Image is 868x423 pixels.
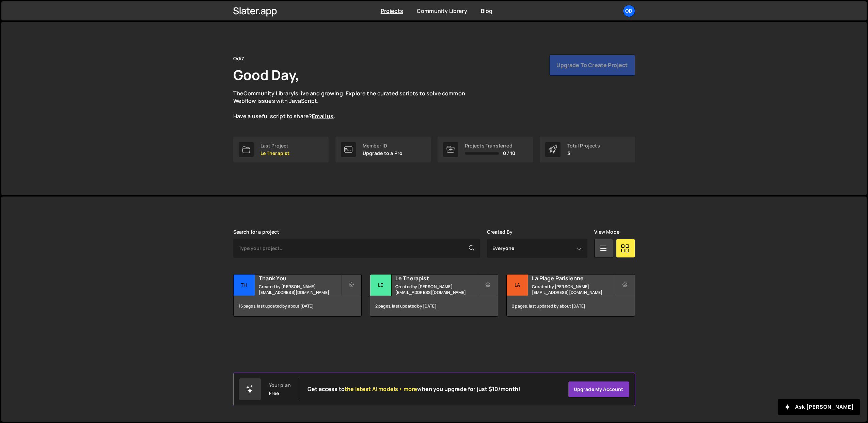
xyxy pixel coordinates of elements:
[233,137,329,162] a: Last Project Le Therapist
[345,385,417,393] span: the latest AI models + more
[363,151,403,156] p: Upgrade to a Pro
[778,399,860,415] button: Ask [PERSON_NAME]
[381,7,403,15] a: Projects
[233,90,478,120] p: The is live and growing. Explore the curated scripts to solve common Webflow issues with JavaScri...
[269,391,279,396] div: Free
[532,284,614,295] small: Created by [PERSON_NAME][EMAIL_ADDRESS][DOMAIN_NAME]
[481,7,493,15] a: Blog
[233,54,244,63] div: Odi7
[507,275,528,296] div: La
[417,7,467,15] a: Community Library
[487,229,513,235] label: Created By
[307,386,520,392] h2: Get access to when you upgrade for just $10/month!
[261,151,290,156] p: Le Therapist
[507,296,634,316] div: 2 pages, last updated by about [DATE]
[623,5,635,17] a: Od
[370,296,498,316] div: 2 pages, last updated by [DATE]
[370,275,392,296] div: Le
[567,151,600,156] p: 3
[233,65,299,84] h1: Good Day,
[465,143,516,148] div: Projects Transferred
[233,229,279,235] label: Search for a project
[259,284,341,295] small: Created by [PERSON_NAME][EMAIL_ADDRESS][DOMAIN_NAME]
[233,239,480,258] input: Type your project...
[243,90,294,97] a: Community Library
[363,143,403,148] div: Member ID
[312,112,333,120] a: Email us
[259,275,341,282] h2: Thank You
[506,274,635,317] a: La La Plage Parisienne Created by [PERSON_NAME][EMAIL_ADDRESS][DOMAIN_NAME] 2 pages, last updated...
[568,381,629,397] a: Upgrade my account
[567,143,600,148] div: Total Projects
[503,151,516,156] span: 0 / 10
[234,275,255,296] div: Th
[395,275,477,282] h2: Le Therapist
[395,284,477,295] small: Created by [PERSON_NAME][EMAIL_ADDRESS][DOMAIN_NAME]
[261,143,290,148] div: Last Project
[594,229,619,235] label: View Mode
[532,275,614,282] h2: La Plage Parisienne
[269,382,291,388] div: Your plan
[233,274,362,317] a: Th Thank You Created by [PERSON_NAME][EMAIL_ADDRESS][DOMAIN_NAME] 16 pages, last updated by about...
[234,296,361,316] div: 16 pages, last updated by about [DATE]
[370,274,498,317] a: Le Le Therapist Created by [PERSON_NAME][EMAIL_ADDRESS][DOMAIN_NAME] 2 pages, last updated by [DATE]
